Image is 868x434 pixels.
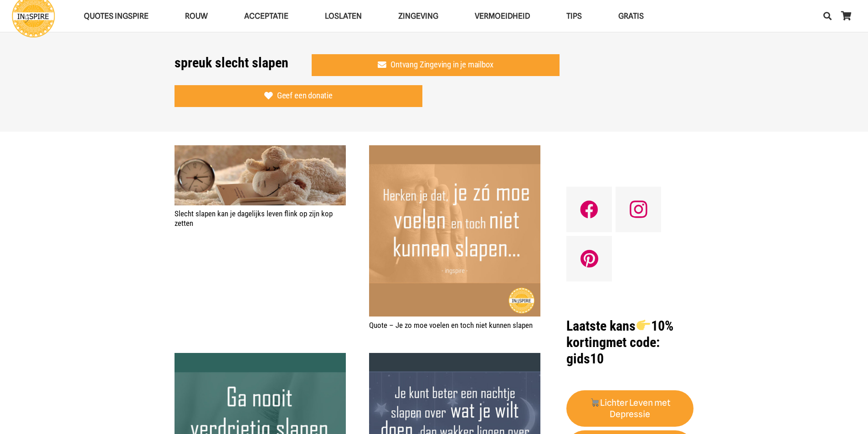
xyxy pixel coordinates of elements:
a: ROUWROUW Menu [167,5,226,28]
a: Zoeken [818,5,837,27]
span: Loslaten [325,11,362,20]
span: Geef een donatie [277,91,333,101]
a: Facebook [566,187,612,232]
span: VERMOEIDHEID [475,11,530,20]
span: QUOTES INGSPIRE [84,11,149,20]
a: Slecht slapen kan je dagelijks leven flink op zijn kop zetten [175,145,346,205]
h1: spreuk slecht slapen [175,55,288,71]
a: LoslatenLoslaten Menu [307,5,380,28]
span: Zingeving [398,11,438,20]
span: Acceptatie [244,11,288,20]
a: QUOTES INGSPIREQUOTES INGSPIRE Menu [66,5,167,28]
a: AcceptatieAcceptatie Menu [226,5,307,28]
span: Ontvang Zingeving in je mailbox [390,60,493,70]
a: TIPSTIPS Menu [548,5,600,28]
a: Ontvang Zingeving in je mailbox [312,54,560,76]
a: Quote – Je zo moe voelen en toch niet kunnen slapen [369,321,533,330]
strong: Lichter Leven met Depressie [590,398,670,419]
strong: Laatste kans 10% korting [566,318,673,350]
a: Instagram [616,187,661,232]
img: Quotes voor het slapen spreuken naar bed gaan die rust brengen - ingspire [175,145,346,205]
img: Herken je dat je zo moe voelen en toch niet kunnen slapen - citaat van inge ingspire.nl [369,145,540,317]
img: 🛒 [591,398,599,407]
h1: met code: gids10 [566,318,693,367]
span: TIPS [566,11,582,20]
a: ZingevingZingeving Menu [380,5,457,28]
a: VERMOEIDHEIDVERMOEIDHEID Menu [457,5,548,28]
img: 👉 [637,318,650,332]
a: Slecht slapen kan je dagelijks leven flink op zijn kop zetten [175,209,333,227]
a: 🛒Lichter Leven met Depressie [566,390,693,427]
a: GRATISGRATIS Menu [600,5,662,28]
a: Geef een donatie [175,85,423,107]
a: Pinterest [566,236,612,281]
a: Quote – Je zo moe voelen en toch niet kunnen slapen [369,145,540,317]
span: ROUW [185,11,208,20]
span: GRATIS [618,11,644,20]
